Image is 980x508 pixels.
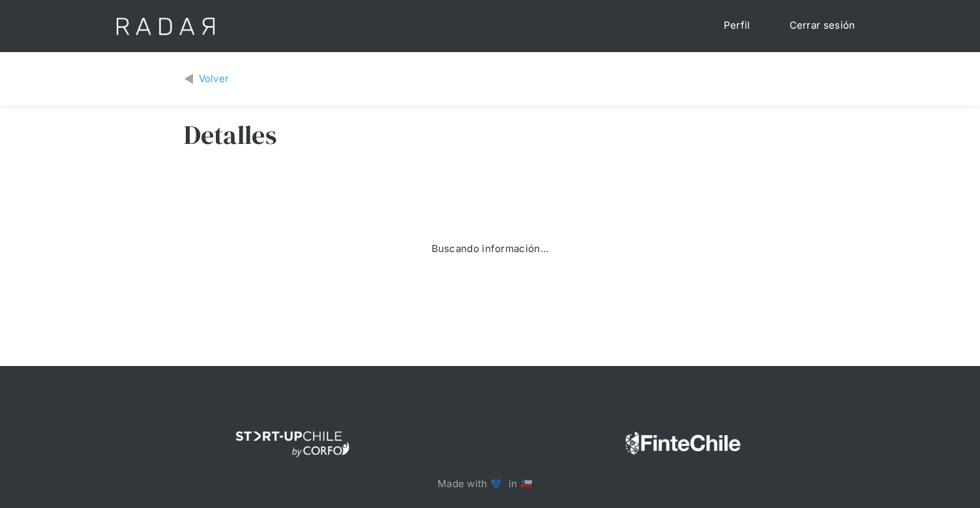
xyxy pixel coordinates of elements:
[184,119,276,151] h3: Detalles
[184,72,230,87] a: Volver
[777,13,869,38] a: Cerrar sesión
[199,72,230,87] div: Volver
[711,13,764,38] a: Perfil
[438,477,542,492] p: Made with 💙 in 🇨🇱
[432,242,549,257] div: Buscando información...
